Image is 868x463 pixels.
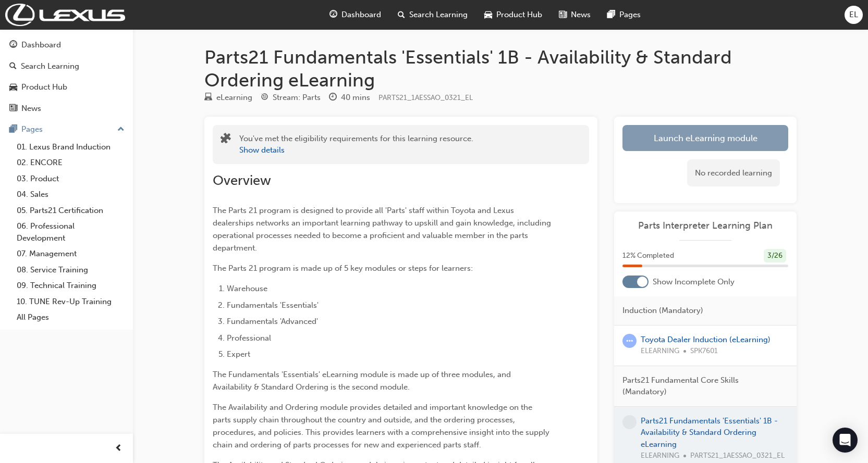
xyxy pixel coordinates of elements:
img: Trak [5,4,125,26]
div: eLearning [216,92,252,104]
button: Pages [4,120,129,139]
div: You've met the eligibility requirements for this learning resource. [239,133,473,156]
a: car-iconProduct Hub [476,4,551,26]
div: Type [204,91,252,104]
a: 07. Management [13,246,129,262]
span: Induction (Mandatory) [622,305,703,317]
div: No recorded learning [687,159,780,187]
div: Search Learning [21,60,79,72]
div: News [21,103,41,115]
span: Expert [227,349,250,359]
span: news-icon [559,8,567,21]
span: Learning resource code [378,93,473,102]
a: Search Learning [4,57,129,76]
a: Parts Interpreter Learning Plan [622,220,788,232]
span: learningResourceType_ELEARNING-icon [204,93,212,103]
div: Pages [21,123,43,135]
span: News [571,9,591,21]
span: EL [849,9,858,21]
span: Professional [227,333,271,343]
a: Toyota Dealer Induction (eLearning) [641,335,771,344]
span: Fundamentals 'Essentials' [227,301,319,310]
a: Launch eLearning module [622,125,788,151]
span: Dashboard [341,9,381,21]
span: prev-icon [115,442,123,455]
span: ELEARNING [641,345,679,357]
span: guage-icon [9,41,17,50]
span: 12 % Completed [622,250,674,262]
span: news-icon [9,104,17,114]
button: DashboardSearch LearningProduct HubNews [4,33,129,120]
span: Search Learning [409,9,468,21]
div: Stream: Parts [273,92,321,104]
span: Warehouse [227,284,267,293]
span: learningRecordVerb_NONE-icon [622,415,637,429]
a: guage-iconDashboard [321,4,389,26]
a: 08. Service Training [13,262,129,278]
span: pages-icon [607,8,615,21]
h1: Parts21 Fundamentals 'Essentials' 1B - Availability & Standard Ordering eLearning [204,46,797,91]
a: 10. TUNE Rev-Up Training [13,294,129,310]
span: The Parts 21 program is made up of 5 key modules or steps for learners: [213,264,473,273]
div: 3 / 26 [764,249,786,263]
span: guage-icon [329,8,337,21]
a: 03. Product [13,171,129,187]
span: Fundamentals 'Advanced' [227,317,318,326]
span: Overview [213,172,271,189]
a: pages-iconPages [599,4,649,26]
span: The Availability and Ordering module provides detailed and important knowledge on the parts suppl... [213,403,552,449]
a: All Pages [13,309,129,326]
div: Open Intercom Messenger [833,428,858,453]
span: The Fundamentals 'Essentials' eLearning module is made up of three modules, and Availability & St... [213,370,513,392]
a: Dashboard [4,35,129,55]
span: The Parts 21 program is designed to provide all 'Parts' staff within Toyota and Lexus dealerships... [213,206,553,253]
span: Product Hub [496,9,542,21]
span: target-icon [261,93,268,103]
div: Product Hub [21,81,67,93]
a: search-iconSearch Learning [389,4,476,26]
span: car-icon [9,83,17,92]
span: pages-icon [9,125,17,134]
div: Duration [329,91,370,104]
a: Product Hub [4,78,129,97]
button: EL [845,6,863,24]
span: search-icon [398,8,405,21]
div: Dashboard [21,39,61,51]
a: news-iconNews [551,4,599,26]
button: Show details [239,144,285,156]
a: 09. Technical Training [13,278,129,294]
div: Stream [261,91,321,104]
a: 01. Lexus Brand Induction [13,139,129,155]
span: SPK7601 [690,345,718,357]
span: up-icon [117,123,125,136]
span: Pages [619,9,641,21]
a: 02. ENCORE [13,155,129,171]
span: clock-icon [329,93,337,103]
a: News [4,99,129,118]
a: 06. Professional Development [13,218,129,246]
span: Show Incomplete Only [653,276,735,288]
span: puzzle-icon [221,134,231,146]
div: 40 mins [341,92,370,104]
a: 05. Parts21 Certification [13,203,129,219]
a: 04. Sales [13,186,129,203]
span: search-icon [9,62,17,71]
span: Parts21 Fundamental Core Skills (Mandatory) [622,374,780,398]
span: learningRecordVerb_ATTEMPT-icon [622,334,637,348]
span: car-icon [484,8,492,21]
